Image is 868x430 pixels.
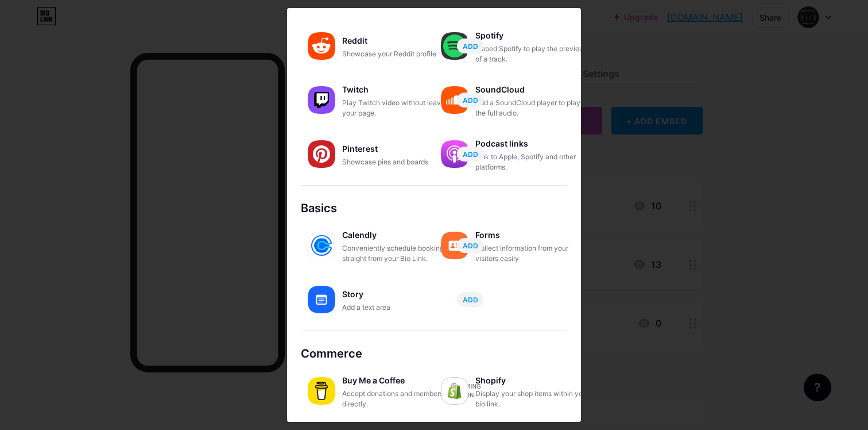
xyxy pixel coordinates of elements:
[441,32,468,60] img: spotify
[342,302,457,313] div: Add a text area
[475,136,590,152] div: Podcast links
[342,33,457,49] div: Reddit
[463,241,478,251] span: ADD
[441,86,468,114] img: soundcloud
[342,373,457,389] div: Buy Me a Coffee
[342,49,457,59] div: Showcase your Reddit profile
[308,286,335,313] img: story
[342,82,457,98] div: Twitch
[475,243,590,264] div: Collect information from your visitors easily
[475,98,590,118] div: Add a SoundCloud player to play the full audio.
[308,377,335,405] img: buymeacoffee
[475,389,590,409] div: Display your shop items within your bio link.
[342,157,457,167] div: Showcase pins and boards
[475,28,590,44] div: Spotify
[441,232,468,259] img: forms
[342,227,457,243] div: Calendly
[301,345,567,362] div: Commerce
[475,152,590,172] div: Link to Apple, Spotify and other platforms.
[342,141,457,157] div: Pinterest
[308,86,335,114] img: twitch
[457,147,483,162] button: ADD
[342,98,457,118] div: Play Twitch video without leaving your page.
[463,95,478,105] span: ADD
[342,286,457,302] div: Story
[441,377,468,405] img: shopify
[457,39,483,53] button: ADD
[457,292,483,307] button: ADD
[475,82,590,98] div: SoundCloud
[441,140,468,168] img: podcastlinks
[308,32,335,60] img: reddit
[463,149,478,159] span: ADD
[342,389,457,409] div: Accept donations and memberships directly.
[342,243,457,264] div: Conveniently schedule bookings straight from your Bio Link.
[308,140,335,168] img: pinterest
[457,238,483,253] button: ADD
[301,199,567,217] div: Basics
[475,373,590,389] div: Shopify
[463,41,478,51] span: ADD
[475,44,590,64] div: Embed Spotify to play the preview of a track.
[463,295,478,305] span: ADD
[457,93,483,107] button: ADD
[308,232,335,259] img: calendly
[475,227,590,243] div: Forms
